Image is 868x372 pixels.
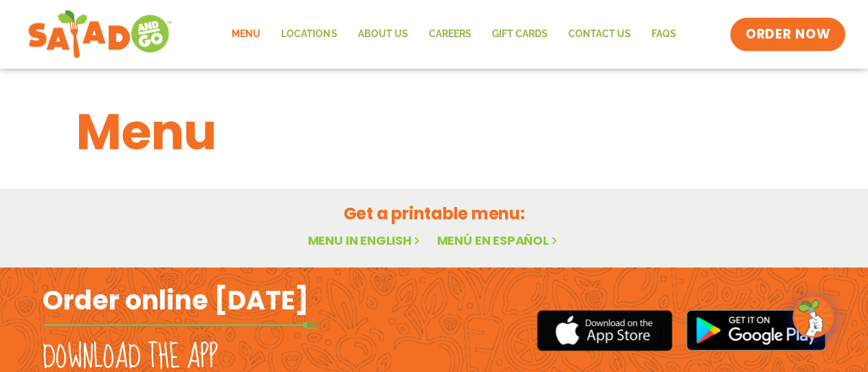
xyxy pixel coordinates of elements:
[436,232,560,249] a: Menú en español
[537,308,672,353] img: appstore
[307,232,423,249] a: Menu in English
[43,321,318,329] img: fork
[221,19,686,50] nav: Menu
[794,298,832,336] img: wpChatIcon
[221,19,271,50] a: Menu
[641,19,686,50] a: FAQs
[271,19,347,50] a: Locations
[481,19,557,50] a: GIFT CARDS
[418,19,481,50] a: Careers
[746,25,831,43] span: ORDER NOW
[76,201,792,226] h2: Get a printable menu:
[76,95,792,169] h1: Menu
[347,19,418,50] a: About Us
[731,18,846,51] a: ORDER NOW
[557,19,641,50] a: Contact Us
[43,283,309,317] h2: Order online [DATE]
[686,309,826,351] img: google_play
[27,7,173,62] img: new-SAG-logo-768×292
